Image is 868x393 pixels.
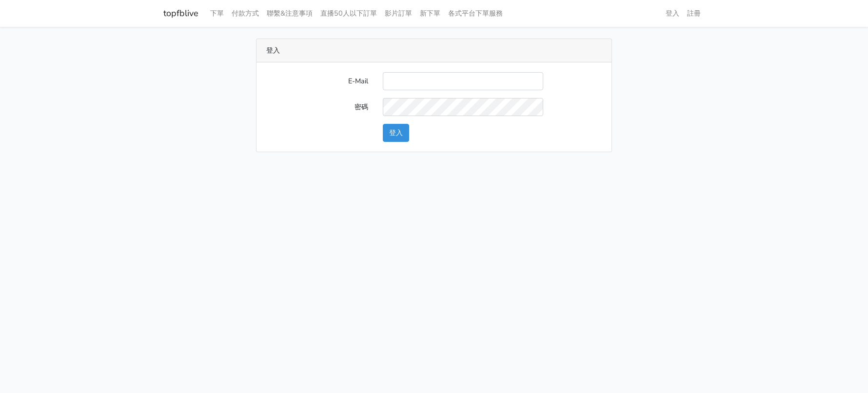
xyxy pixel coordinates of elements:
[259,72,375,90] label: E-Mail
[316,4,381,23] a: 直播50人以下訂單
[416,4,444,23] a: 新下單
[228,4,263,23] a: 付款方式
[163,4,198,23] a: topfblive
[206,4,228,23] a: 下單
[381,4,416,23] a: 影片訂單
[256,39,612,62] div: 登入
[263,4,316,23] a: 聯繫&注意事項
[383,124,409,142] button: 登入
[259,98,375,116] label: 密碼
[683,4,705,23] a: 註冊
[444,4,507,23] a: 各式平台下單服務
[662,4,683,23] a: 登入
